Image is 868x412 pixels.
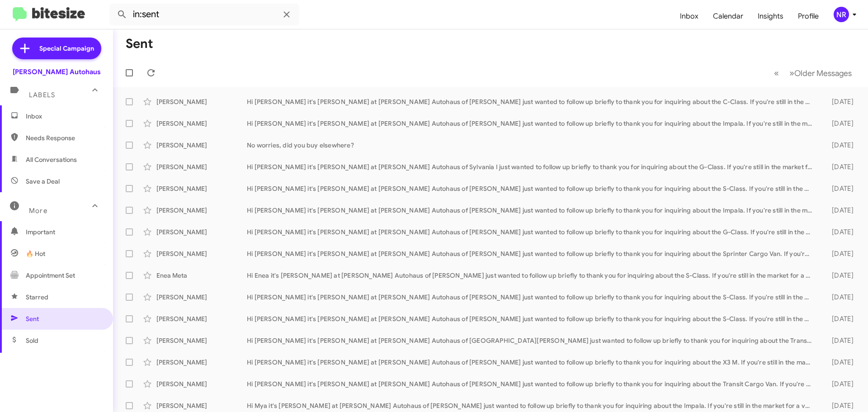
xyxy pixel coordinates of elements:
div: Hi [PERSON_NAME] it's [PERSON_NAME] at [PERSON_NAME] Autohaus of Sylvania I just wanted to follow... [247,162,817,171]
h1: Sent [126,37,153,51]
div: [DATE] [817,271,861,280]
a: Inbox [673,3,706,29]
nav: Page navigation example [769,64,857,82]
div: [DATE] [817,336,861,345]
span: « [774,67,779,79]
div: [DATE] [817,141,861,150]
button: Next [784,64,857,82]
div: Hi [PERSON_NAME] it's [PERSON_NAME] at [PERSON_NAME] Autohaus of [PERSON_NAME] just wanted to fol... [247,358,817,367]
a: Special Campaign [12,38,101,59]
a: Calendar [706,3,750,29]
div: [DATE] [817,358,861,367]
div: NR [834,7,849,22]
div: [DATE] [817,162,861,171]
div: Hi [PERSON_NAME] it's [PERSON_NAME] at [PERSON_NAME] Autohaus of [PERSON_NAME] just wanted to fol... [247,293,817,302]
div: Hi [PERSON_NAME] it's [PERSON_NAME] at [PERSON_NAME] Autohaus of [PERSON_NAME] just wanted to fol... [247,379,817,388]
div: Hi [PERSON_NAME] it's [PERSON_NAME] at [PERSON_NAME] Autohaus of [PERSON_NAME] just wanted to fol... [247,97,817,106]
div: Hi Enea it's [PERSON_NAME] at [PERSON_NAME] Autohaus of [PERSON_NAME] just wanted to follow up br... [247,271,817,280]
button: NR [826,7,858,22]
div: Hi Mya it's [PERSON_NAME] at [PERSON_NAME] Autohaus of [PERSON_NAME] just wanted to follow up bri... [247,401,817,410]
div: Hi [PERSON_NAME] it's [PERSON_NAME] at [PERSON_NAME] Autohaus of [PERSON_NAME] just wanted to fol... [247,249,817,258]
div: Hi [PERSON_NAME] it's [PERSON_NAME] at [PERSON_NAME] Autohaus of [PERSON_NAME] just wanted to fol... [247,206,817,215]
span: Older Messages [794,68,852,78]
div: Hi [PERSON_NAME] it's [PERSON_NAME] at [PERSON_NAME] Autohaus of [GEOGRAPHIC_DATA][PERSON_NAME] j... [247,336,817,345]
div: [DATE] [817,379,861,388]
div: Hi [PERSON_NAME] it's [PERSON_NAME] at [PERSON_NAME] Autohaus of [PERSON_NAME] just wanted to fol... [247,314,817,323]
div: Hi [PERSON_NAME] it's [PERSON_NAME] at [PERSON_NAME] Autohaus of [PERSON_NAME] just wanted to fol... [247,119,817,128]
div: Hi [PERSON_NAME] it's [PERSON_NAME] at [PERSON_NAME] Autohaus of [PERSON_NAME] just wanted to fol... [247,227,817,237]
div: [DATE] [817,249,861,258]
a: Insights [750,3,791,29]
div: [DATE] [817,206,861,215]
div: [DATE] [817,119,861,128]
div: [DATE] [817,314,861,323]
input: Search [109,4,299,25]
div: Hi [PERSON_NAME] it's [PERSON_NAME] at [PERSON_NAME] Autohaus of [PERSON_NAME] just wanted to fol... [247,184,817,193]
div: No worries, did you buy elsewhere? [247,141,817,150]
button: Previous [769,64,784,82]
div: [DATE] [817,184,861,193]
a: Profile [791,3,826,29]
div: [DATE] [817,227,861,237]
span: Special Campaign [39,44,94,53]
div: [DATE] [817,293,861,302]
div: [DATE] [817,401,861,410]
div: [DATE] [817,97,861,106]
span: » [789,67,794,79]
